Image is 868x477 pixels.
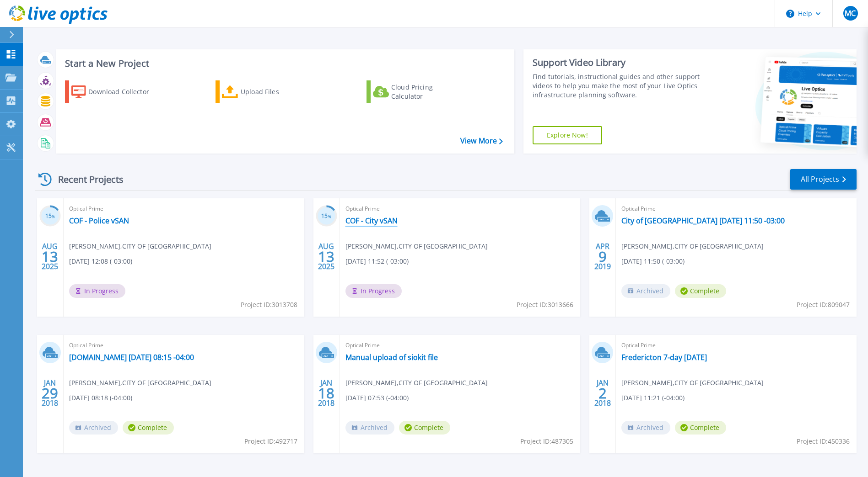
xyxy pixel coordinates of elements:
[675,284,726,298] span: Complete
[41,240,59,273] div: AUG 2025
[621,241,764,251] span: [PERSON_NAME] , CITY OF [GEOGRAPHIC_DATA]
[318,376,335,410] div: JAN 2018
[69,393,132,403] span: [DATE] 08:18 (-04:00)
[345,204,575,214] span: Optical Prime
[533,72,702,100] div: Find tutorials, instructional guides and other support videos to help you make the most of your L...
[520,436,573,446] span: Project ID: 487305
[675,421,726,435] span: Complete
[621,378,764,388] span: [PERSON_NAME] , CITY OF [GEOGRAPHIC_DATA]
[621,284,670,298] span: Archived
[345,421,394,435] span: Archived
[621,393,685,403] span: [DATE] 11:21 (-04:00)
[399,421,450,435] span: Complete
[517,300,573,310] span: Project ID: 3013666
[69,421,118,435] span: Archived
[594,376,611,410] div: JAN 2018
[598,253,607,260] span: 9
[69,204,299,214] span: Optical Prime
[39,211,61,222] h3: 15
[241,83,314,101] div: Upload Files
[69,340,299,350] span: Optical Prime
[69,353,194,362] a: [DOMAIN_NAME] [DATE] 08:15 -04:00
[216,80,318,103] a: Upload Files
[460,137,503,145] a: View More
[52,214,55,219] span: %
[621,216,785,225] a: City of [GEOGRAPHIC_DATA] [DATE] 11:50 -03:00
[391,83,464,101] div: Cloud Pricing Calculator
[69,241,211,251] span: [PERSON_NAME] , CITY OF [GEOGRAPHIC_DATA]
[41,376,59,410] div: JAN 2018
[345,241,488,251] span: [PERSON_NAME] , CITY OF [GEOGRAPHIC_DATA]
[345,284,402,298] span: In Progress
[328,214,331,219] span: %
[797,436,850,446] span: Project ID: 450336
[533,126,602,144] a: Explore Now!
[594,240,611,273] div: APR 2019
[318,240,335,273] div: AUG 2025
[123,421,174,435] span: Complete
[345,256,409,266] span: [DATE] 11:52 (-03:00)
[598,389,607,397] span: 2
[621,421,670,435] span: Archived
[69,216,129,225] a: COF - Police vSAN
[69,256,132,266] span: [DATE] 12:08 (-03:00)
[244,436,297,446] span: Project ID: 492717
[69,284,125,298] span: In Progress
[65,80,167,103] a: Download Collector
[621,256,685,266] span: [DATE] 11:50 (-03:00)
[845,10,856,17] span: MC
[65,58,502,69] h3: Start a New Project
[790,169,857,190] a: All Projects
[621,340,851,350] span: Optical Prime
[345,393,409,403] span: [DATE] 07:53 (-04:00)
[345,378,488,388] span: [PERSON_NAME] , CITY OF [GEOGRAPHIC_DATA]
[318,389,334,397] span: 18
[621,204,851,214] span: Optical Prime
[88,83,162,101] div: Download Collector
[42,389,58,397] span: 29
[35,168,136,191] div: Recent Projects
[241,300,297,310] span: Project ID: 3013708
[316,211,337,222] h3: 15
[533,57,702,69] div: Support Video Library
[345,340,575,350] span: Optical Prime
[345,216,398,225] a: COF - City vSAN
[621,353,707,362] a: Fredericton 7-day [DATE]
[318,253,334,260] span: 13
[42,253,58,260] span: 13
[797,300,850,310] span: Project ID: 809047
[345,353,438,362] a: Manual upload of siokit file
[367,80,469,103] a: Cloud Pricing Calculator
[69,378,211,388] span: [PERSON_NAME] , CITY OF [GEOGRAPHIC_DATA]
